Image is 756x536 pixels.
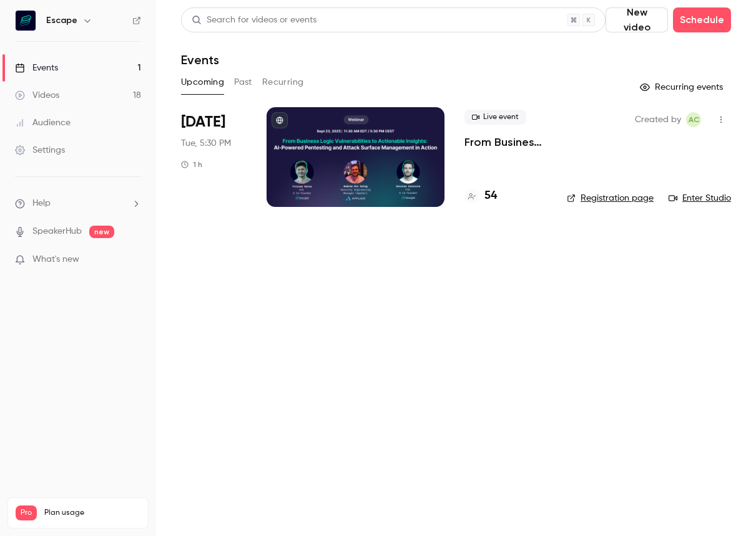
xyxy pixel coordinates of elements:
[634,77,731,97] button: Recurring events
[15,197,141,210] li: help-dropdown-opener
[181,72,224,92] button: Upcoming
[15,89,59,102] div: Videos
[46,14,77,27] h6: Escape
[606,7,668,32] button: New video
[464,135,547,150] a: From Business Logic Vulnerabilities to Actionable Insights: AI-powered Pentesting + ASM in Action
[234,72,252,92] button: Past
[44,508,140,518] span: Plan usage
[89,226,114,238] span: new
[126,254,141,266] iframe: Noticeable Trigger
[181,112,225,132] span: [DATE]
[686,112,701,127] span: Alexandra Charikova
[181,137,231,150] span: Tue, 5:30 PM
[464,110,526,125] span: Live event
[32,197,51,210] span: Help
[192,14,317,27] div: Search for videos or events
[181,160,202,170] div: 1 h
[16,11,36,31] img: Escape
[15,62,58,74] div: Events
[567,192,654,204] a: Registration page
[15,117,71,129] div: Audience
[464,188,497,204] a: 54
[635,112,681,127] span: Created by
[32,253,79,266] span: What's new
[669,192,731,204] a: Enter Studio
[673,7,731,32] button: Schedule
[32,225,82,238] a: SpeakerHub
[15,144,65,156] div: Settings
[181,52,219,67] h1: Events
[16,505,37,520] span: Pro
[484,188,497,204] h4: 54
[689,112,699,127] span: AC
[181,107,247,207] div: Sep 23 Tue, 5:30 PM (Europe/Amsterdam)
[262,72,304,92] button: Recurring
